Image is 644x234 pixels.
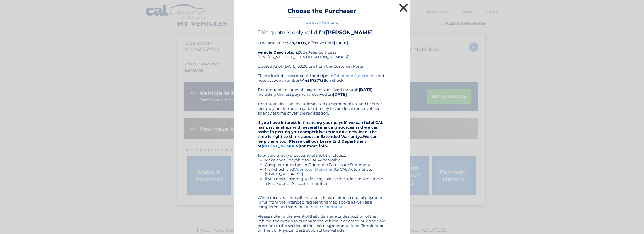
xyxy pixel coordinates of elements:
b: [DATE] [359,87,373,92]
h4: This quote is only valid for [258,29,386,36]
b: [PERSON_NAME] [326,29,373,36]
strong: Vehicle Description: [258,50,298,54]
button: × [398,2,409,13]
b: [DATE] [333,92,347,97]
a: Odometer Statement [333,73,375,78]
h3: Choose the Purchaser [288,7,357,18]
li: Complete and sign an Odometer Disclosure Statement [265,162,386,167]
a: Go back to menu [306,20,338,25]
div: Please include a completed and signed , and note account number on check. This amount includes al... [258,73,386,233]
a: Odometer Statement [294,167,335,172]
b: 44455737753 [299,78,326,83]
strong: If you have interest in financing your payoff, we can help! CAL has partnerships with several fin... [258,120,383,148]
li: If you desire overnight delivery, please include a return label or a Fed Ex or UPS account number. [265,176,386,186]
b: $28,311.03 [287,40,306,45]
li: Mail check and to CAL Automotive, [STREET_ADDRESS] [265,167,386,176]
b: [DATE] [334,40,348,45]
a: Odometer Statement [301,204,343,209]
a: [PHONE_NUMBER] [262,144,300,148]
li: Make check payable to CAL Automotive [265,158,386,162]
div: Purchase Price: , effective until 2024 Jeep Compass (VIN: [US_VEHICLE_IDENTIFICATION_NUMBER]) Quo... [258,29,386,73]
